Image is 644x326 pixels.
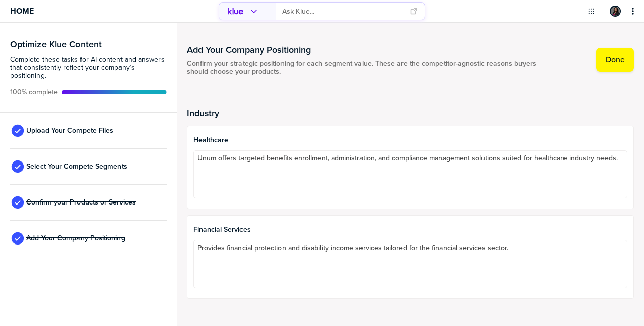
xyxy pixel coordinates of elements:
textarea: Provides financial protection and disability income services tailored for the financial services ... [193,240,628,288]
span: Home [10,7,34,15]
textarea: Unum offers targeted benefits enrollment, administration, and compliance management solutions sui... [193,150,628,198]
a: Edit Profile [609,5,622,18]
span: Complete these tasks for AI content and answers that consistently reflect your company’s position... [10,56,167,80]
img: 067a2c94e62710512124e0c09c2123d5-sml.png [611,7,620,16]
span: Confirm your Products or Services [26,198,136,207]
span: Add Your Company Positioning [26,234,125,242]
div: Sigourney Di Risi [610,6,621,17]
span: Active [10,88,58,96]
span: Select Your Compete Segments [26,162,127,171]
button: Done [596,48,634,72]
h2: Industry [187,108,634,118]
label: Done [606,55,625,65]
input: Ask Klue... [282,3,404,20]
h1: Add Your Company Positioning [187,44,540,56]
span: Financial Services [193,226,628,234]
h3: Optimize Klue Content [10,39,167,49]
span: Healthcare [193,136,628,144]
button: Open Drop [586,6,596,16]
span: Upload Your Compete Files [26,127,113,135]
span: Confirm your strategic positioning for each segment value. These are the competitor-agnostic reas... [187,60,540,76]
